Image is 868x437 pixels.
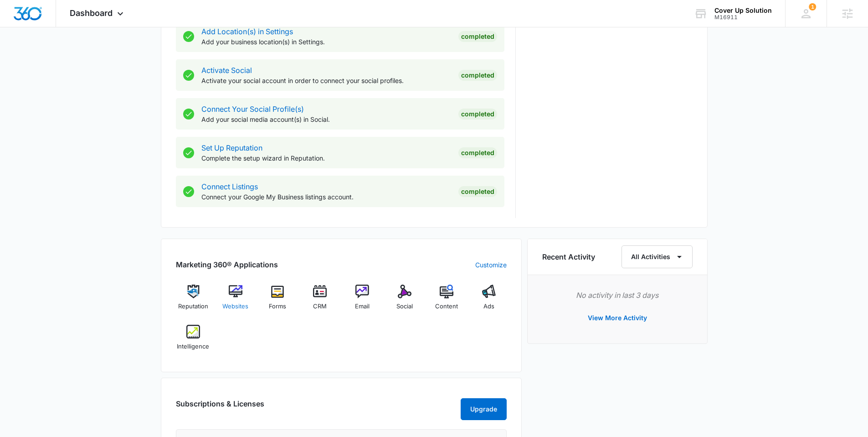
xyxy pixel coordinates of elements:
span: Social [396,302,413,311]
h2: Marketing 360® Applications [176,259,278,270]
p: Add your social media account(s) in Social. [201,114,451,124]
span: Dashboard [70,8,113,18]
a: Connect Listings [201,182,258,191]
span: Forms [269,302,286,311]
a: Add Location(s) in Settings [201,27,293,36]
span: 1 [809,3,816,10]
a: Ads [472,285,507,317]
div: Completed [458,186,497,197]
span: Websites [222,302,248,311]
p: Add your business location(s) in Settings. [201,37,451,47]
a: Reputation [176,285,211,317]
p: No activity in last 3 days [542,290,693,301]
div: notifications count [809,3,816,10]
span: CRM [313,302,327,311]
div: Completed [458,70,497,81]
a: Websites [218,285,253,317]
a: Content [429,285,464,317]
a: Customize [475,260,507,270]
div: Completed [458,31,497,42]
h6: Recent Activity [542,251,595,262]
button: Upgrade [461,398,507,420]
span: Ads [483,302,494,311]
a: CRM [303,285,338,317]
a: Activate Social [201,66,252,75]
p: Connect your Google My Business listings account. [201,192,451,202]
div: account id [714,14,772,21]
a: Connect Your Social Profile(s) [201,104,304,114]
div: account name [714,7,772,14]
span: Reputation [178,302,208,311]
p: Complete the setup wizard in Reputation. [201,153,451,163]
h2: Subscriptions & Licenses [176,398,264,416]
a: Social [387,285,422,317]
div: Completed [458,147,497,158]
div: Completed [458,109,497,120]
button: All Activities [621,245,693,268]
button: View More Activity [579,307,656,329]
a: Forms [260,285,295,317]
span: Content [435,302,458,311]
a: Set Up Reputation [201,143,262,152]
p: Activate your social account in order to connect your social profiles. [201,76,451,85]
span: Email [355,302,370,311]
a: Intelligence [176,325,211,358]
a: Email [345,285,380,317]
span: Intelligence [177,342,209,351]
